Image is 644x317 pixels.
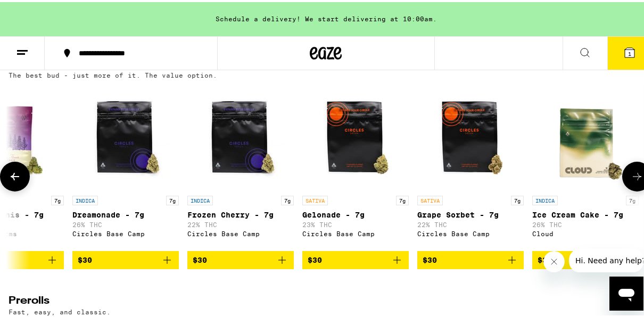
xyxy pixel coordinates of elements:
[281,194,294,203] p: 7g
[308,254,322,262] span: $30
[9,70,217,77] p: The best bud - just more of it. The value option.
[417,219,524,226] p: 22% THC
[302,82,409,249] a: Open page for Gelonade - 7g from Circles Base Camp
[302,228,409,235] div: Circles Base Camp
[543,249,565,270] iframe: Close message
[9,306,111,313] p: Fast, easy, and classic.
[511,194,524,203] p: 7g
[609,274,643,308] iframe: Button to launch messaging window
[187,228,294,235] div: Circles Base Camp
[532,82,639,249] a: Open page for Ice Cream Cake - 7g from Cloud
[72,228,179,235] div: Circles Base Camp
[417,228,524,235] div: Circles Base Camp
[187,208,294,217] p: Frozen Cherry - 7g
[187,82,294,249] a: Open page for Frozen Cherry - 7g from Circles Base Camp
[302,194,328,203] p: SATIVA
[72,249,179,267] button: Add to bag
[9,294,591,306] h2: Prerolls
[417,82,524,249] a: Open page for Grape Sorbet - 7g from Circles Base Camp
[532,208,639,217] p: Ice Cream Cake - 7g
[609,294,643,306] a: (55)
[417,82,524,188] img: Circles Base Camp - Grape Sorbet - 7g
[6,7,77,16] span: Hi. Need any help?
[423,254,437,262] span: $30
[187,219,294,226] p: 22% THC
[532,194,558,203] p: INDICA
[532,228,639,235] div: Cloud
[417,249,524,267] button: Add to bag
[187,194,213,203] p: INDICA
[417,208,524,217] p: Grape Sorbet - 7g
[302,249,409,267] button: Add to bag
[78,254,92,262] span: $30
[193,254,207,262] span: $30
[396,194,409,203] p: 7g
[532,82,639,188] img: Cloud - Ice Cream Cake - 7g
[417,194,443,203] p: SATIVA
[538,254,552,262] span: $32
[187,249,294,267] button: Add to bag
[302,219,409,226] p: 23% THC
[51,194,64,203] p: 7g
[569,247,643,270] iframe: Message from company
[532,249,639,267] button: Add to bag
[72,219,179,226] p: 26% THC
[72,82,179,188] img: Circles Base Camp - Dreamonade - 7g
[166,194,179,203] p: 7g
[302,82,409,188] img: Circles Base Camp - Gelonade - 7g
[628,48,631,55] span: 1
[187,82,294,188] img: Circles Base Camp - Frozen Cherry - 7g
[532,219,639,226] p: 26% THC
[72,208,179,217] p: Dreamonade - 7g
[72,82,179,249] a: Open page for Dreamonade - 7g from Circles Base Camp
[626,194,639,203] p: 7g
[72,194,98,203] p: INDICA
[302,208,409,217] p: Gelonade - 7g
